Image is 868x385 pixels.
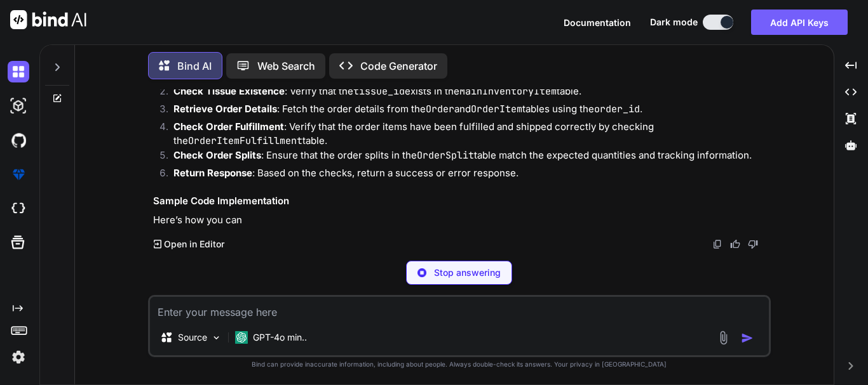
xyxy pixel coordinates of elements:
p: Bind AI [177,58,212,74]
p: Open in Editor [164,238,224,251]
img: like [730,239,740,249]
img: darkChat [8,61,29,82]
img: dislike [748,239,758,249]
code: order_id [594,103,640,115]
p: Stop answering [434,266,501,279]
p: : Ensure that the order splits in the table match the expected quantities and tracking information. [173,148,768,163]
p: : Verify that the order items have been fulfilled and shipped correctly by checking the table. [173,120,768,148]
img: GPT-4o mini [235,331,248,344]
h3: Sample Code Implementation [153,194,768,209]
p: : Verify that the exists in the table. [173,84,768,99]
img: Pick Models [211,332,222,343]
img: Bind AI [10,10,86,29]
strong: Check Order Splits [173,149,261,161]
p: Code Generator [360,58,437,74]
button: Documentation [564,16,631,29]
p: : Based on the checks, return a success or error response. [173,166,768,181]
img: settings [8,346,29,368]
img: icon [741,332,754,344]
span: Dark mode [650,16,698,29]
p: : Fetch the order details from the and tables using the . [173,102,768,117]
p: Here’s how you can [153,213,768,228]
code: MainInventoryItem [459,85,557,98]
p: Bind can provide inaccurate information, including about people. Always double-check its answers.... [148,360,771,369]
img: attachment [716,330,731,345]
p: Source [178,331,207,344]
span: Documentation [564,17,631,28]
code: OrderItemFulfillment [188,134,302,147]
strong: Return Response [173,167,252,179]
img: cloudideIcon [8,198,29,219]
img: premium [8,164,29,185]
code: OrderItem [471,103,522,115]
img: darkAi-studio [8,95,29,117]
button: Add API Keys [751,10,848,35]
p: Web Search [257,58,315,74]
strong: Retrieve Order Details [173,103,277,115]
img: copy [712,239,722,249]
code: OrderSplit [417,149,474,162]
p: GPT-4o min.. [253,331,307,344]
img: githubDark [8,129,29,151]
code: Order [426,103,454,115]
strong: Check Order Fulfillment [173,121,284,133]
strong: Check Tissue Existence [173,85,285,97]
code: tissue_id [353,85,405,98]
